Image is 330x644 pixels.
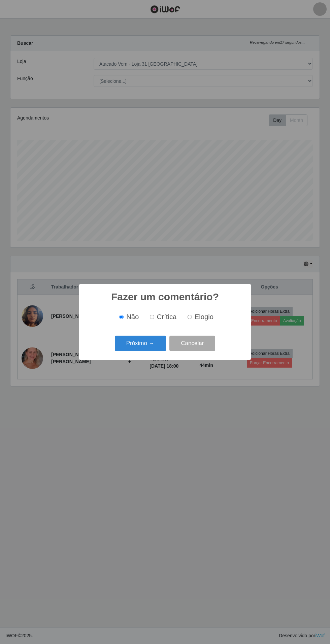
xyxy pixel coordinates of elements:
[169,336,215,351] button: Cancelar
[195,313,213,320] span: Elogio
[157,313,177,320] span: Crítica
[150,315,154,319] input: Crítica
[188,315,192,319] input: Elogio
[115,336,166,351] button: Próximo →
[126,313,139,320] span: Não
[119,315,124,319] input: Não
[111,291,219,303] h2: Fazer um comentário?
